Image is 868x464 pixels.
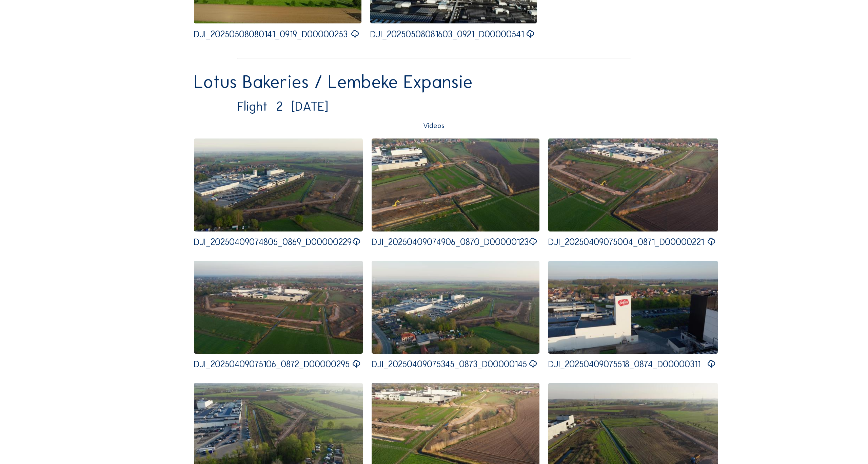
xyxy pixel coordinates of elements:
p: DJI_20250508080141_0919_D00000253 [194,30,348,39]
img: Thumbnail for 136 [372,261,539,353]
div: [DATE] [291,100,328,113]
div: 2 [276,100,283,113]
p: DJI_20250409075004_0871_D00000221 [548,238,704,247]
p: DJI_20250409075106_0872_D00000295 [194,360,350,369]
img: Thumbnail for 137 [548,261,718,353]
img: Thumbnail for 133 [372,138,539,231]
p: DJI_20250409075345_0873_D00000145 [372,360,527,369]
p: DJI_20250409074805_0869_D00000229 [194,238,352,247]
img: Thumbnail for 132 [194,138,363,231]
p: DJI_20250409074906_0870_D00000123 [372,238,529,247]
p: DJI_20250409075518_0874_D00000311 [548,360,701,369]
div: Flight [194,100,665,113]
p: DJI_20250508081603_0921_D00000541 [370,30,524,39]
div: Videos [194,122,674,129]
div: Lotus Bakeries / Lembeke Expansie [194,73,674,91]
img: Thumbnail for 135 [194,261,363,353]
img: Thumbnail for 134 [548,138,718,231]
